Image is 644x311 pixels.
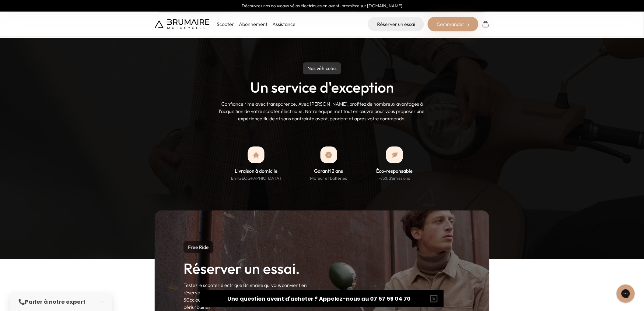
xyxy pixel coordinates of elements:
p: -75% d'émissions [379,175,410,181]
img: tab_keywords_by_traffic_grey.svg [69,35,74,40]
div: Mots-clés [76,36,93,40]
div: Commander [428,17,478,31]
img: tab_domain_overview_orange.svg [25,35,30,40]
p: Nos véhicules [303,62,341,74]
h3: Garanti 2 ans [314,168,343,174]
a: Assistance [272,21,296,27]
p: Free Ride [184,241,213,253]
img: Brumaire Motocycles [155,19,209,29]
p: Moteur et batteries [310,175,347,181]
img: Panier [482,20,489,28]
div: v 4.0.25 [17,10,30,15]
div: Domaine: [DOMAIN_NAME] [16,16,69,21]
img: logo_orange.svg [10,10,15,15]
p: Confiance rime avec transparence. Avec [PERSON_NAME], profitez de nombreux avantages à l'acquisit... [215,100,429,122]
img: bxs_home.png [253,152,260,158]
img: garanti.png [325,152,332,158]
p: En [GEOGRAPHIC_DATA] [231,175,281,181]
a: Réserver un essai [368,17,424,31]
img: website_grey.svg [10,16,15,21]
h2: Réserver un essai. [184,260,300,277]
p: Testez le scooter électrique Brumaire qui vous convient en réservant un essai avec un de nos amba... [184,281,320,311]
h3: Livraison à domicile [235,168,278,174]
iframe: Gorgias live chat messenger [614,282,638,305]
h3: Éco-responsable [376,168,413,174]
div: Domaine [31,36,47,40]
img: bxs_leaf.png [391,152,398,158]
img: right-arrow-2.png [466,23,469,27]
p: Scooter [217,20,234,28]
a: Abonnement [239,21,268,27]
h2: Un service d'exception [250,79,394,95]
